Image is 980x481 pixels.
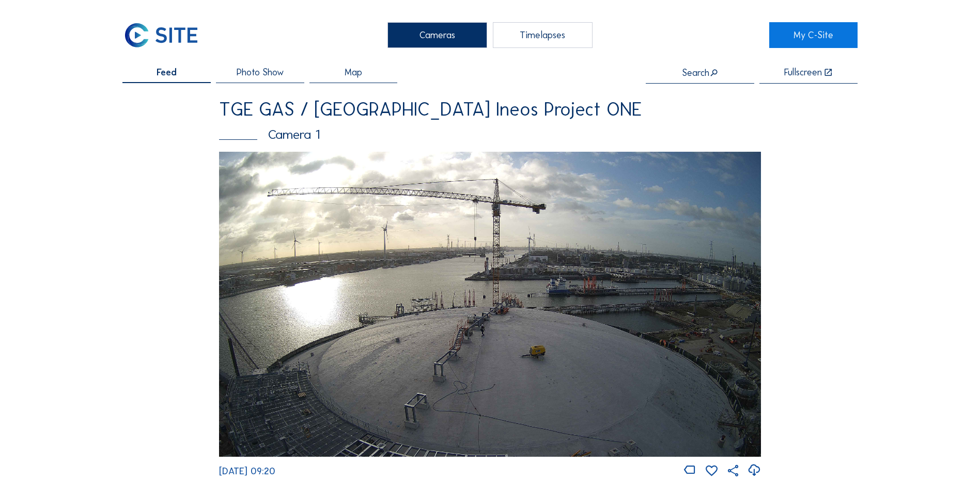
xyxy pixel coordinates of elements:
[345,68,362,77] span: Map
[219,128,761,141] div: Camera 1
[219,100,761,119] div: TGE GAS / [GEOGRAPHIC_DATA] Ineos Project ONE
[122,22,199,48] img: C-SITE Logo
[122,22,211,48] a: C-SITE Logo
[157,68,177,77] span: Feed
[784,68,822,77] div: Fullscreen
[387,22,487,48] div: Cameras
[219,152,761,456] img: Image
[493,22,593,48] div: Timelapses
[769,22,858,48] a: My C-Site
[219,466,275,477] span: [DATE] 09:20
[237,68,284,77] span: Photo Show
